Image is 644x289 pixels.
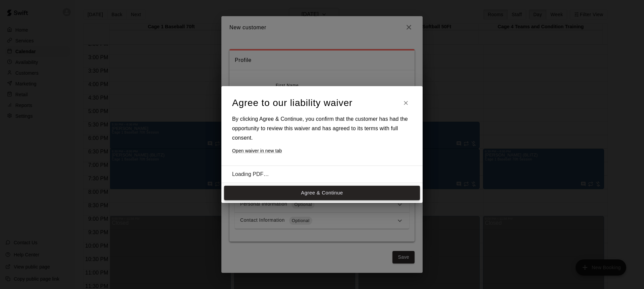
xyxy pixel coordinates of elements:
button: Close [400,97,412,109]
div: Loading PDF… [232,171,366,177]
h4: Agree to our liability waiver [232,97,353,109]
a: Open waiver in new tab [232,147,412,155]
h6: By clicking Agree & Continue, you confirm that the customer has had the opportunity to review thi... [232,114,412,143]
button: Agree & Continue [224,186,420,200]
